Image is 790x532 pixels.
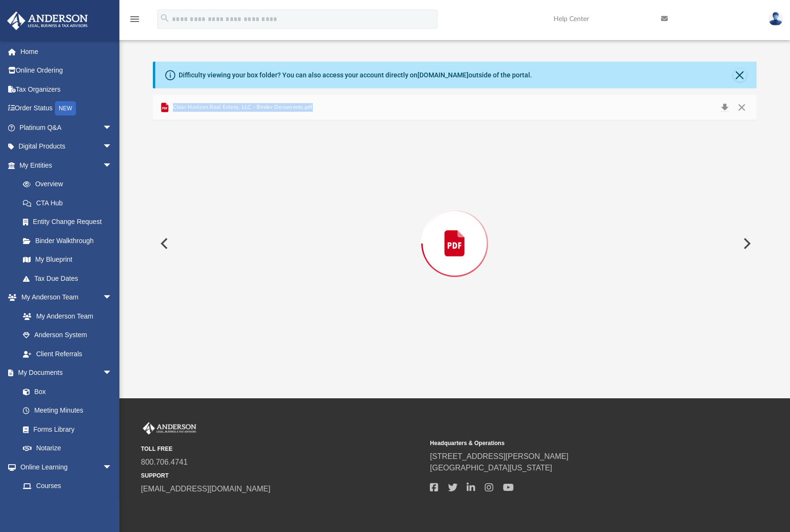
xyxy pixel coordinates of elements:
[7,288,122,307] a: My Anderson Teamarrow_drop_down
[103,458,122,477] span: arrow_drop_down
[55,101,76,116] div: NEW
[13,477,122,496] a: Courses
[13,250,122,269] a: My Blueprint
[103,137,122,157] span: arrow_drop_down
[769,12,783,26] img: User Pic
[7,137,127,156] a: Digital Productsarrow_drop_down
[7,42,127,61] a: Home
[7,363,122,383] a: My Documentsarrow_drop_down
[733,101,750,114] button: Close
[733,68,747,82] button: Close
[141,458,188,466] a: 800.706.4741
[153,230,174,257] button: Previous File
[141,471,423,480] small: SUPPORT
[7,99,127,118] a: Order StatusNEW
[7,61,127,80] a: Online Ordering
[13,269,127,288] a: Tax Due Dates
[13,326,122,345] a: Anderson System
[7,156,127,175] a: My Entitiesarrow_drop_down
[4,11,91,30] img: Anderson Advisors Platinum Portal
[103,156,122,175] span: arrow_drop_down
[430,464,552,472] a: [GEOGRAPHIC_DATA][US_STATE]
[7,458,122,477] a: Online Learningarrow_drop_down
[13,344,122,363] a: Client Referrals
[141,422,198,435] img: Anderson Advisors Platinum Portal
[141,485,270,493] a: [EMAIL_ADDRESS][DOMAIN_NAME]
[13,175,127,194] a: Overview
[103,118,122,138] span: arrow_drop_down
[13,193,127,213] a: CTA Hub
[13,401,122,420] a: Meeting Minutes
[417,71,469,79] a: [DOMAIN_NAME]
[171,103,312,112] span: Clear Horizon Real Estate, LLC - Binder Documents.pdf
[7,118,127,137] a: Platinum Q&Aarrow_drop_down
[160,13,170,23] i: search
[430,439,712,447] small: Headquarters & Operations
[13,420,117,439] a: Forms Library
[179,70,532,80] div: Difficulty viewing your box folder? You can also access your account directly on outside of the p...
[141,445,423,453] small: TOLL FREE
[430,452,568,460] a: [STREET_ADDRESS][PERSON_NAME]
[13,495,117,514] a: Video Training
[153,95,757,367] div: Preview
[13,307,117,326] a: My Anderson Team
[103,288,122,308] span: arrow_drop_down
[129,18,140,25] a: menu
[13,213,127,232] a: Entity Change Request
[716,101,733,114] button: Download
[13,231,127,250] a: Binder Walkthrough
[129,13,140,25] i: menu
[736,230,757,257] button: Next File
[7,80,127,99] a: Tax Organizers
[13,439,122,458] a: Notarize
[103,363,122,383] span: arrow_drop_down
[13,382,117,401] a: Box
